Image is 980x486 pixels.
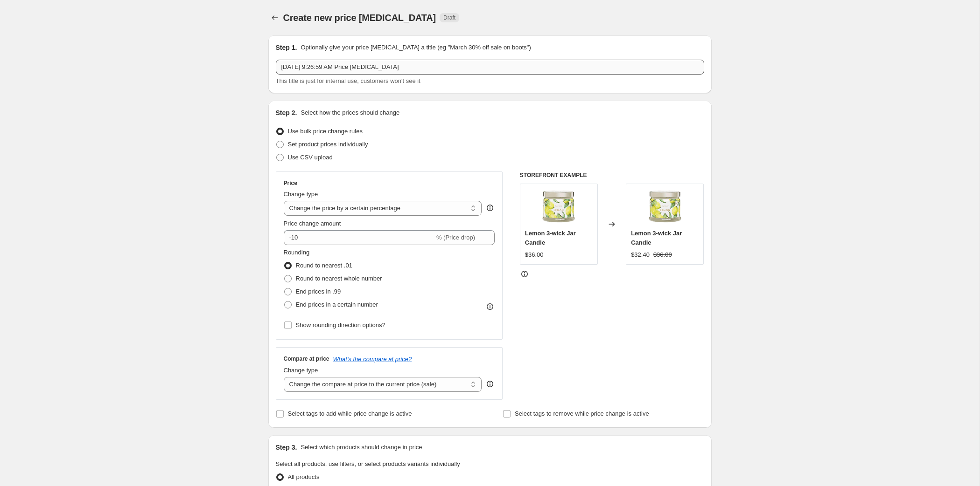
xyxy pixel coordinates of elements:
span: Set product prices individually [288,141,368,148]
h3: Compare at price [284,355,329,363]
span: Lemon 3-wick Jar Candle [525,230,576,246]
h2: Step 3. [276,443,297,452]
span: Use bulk price change rules [288,128,363,135]
span: Use CSV upload [288,154,333,161]
input: 30% off holiday sale [276,60,704,75]
span: End prices in a certain number [296,301,378,308]
h2: Step 1. [276,43,297,52]
input: -15 [284,230,434,245]
span: Select tags to remove while price change is active [515,410,649,417]
div: $32.40 [631,250,650,260]
p: Select how the prices should change [301,108,399,117]
p: Select which products should change in price [301,443,422,452]
p: Optionally give your price [MEDICAL_DATA] a title (eg "March 30% off sale on boots") [301,43,531,52]
img: sp21_g73c1063_a_s7_1_1_80x.png [540,189,577,226]
span: Rounding [284,249,310,256]
span: Draft [443,14,455,21]
span: This title is just for internal use, customers won't see it [276,77,420,84]
span: Show rounding direction options? [296,322,385,329]
strike: $36.00 [653,250,672,260]
h3: Price [284,179,297,187]
h2: Step 2. [276,108,297,117]
span: Select tags to add while price change is active [288,410,412,417]
span: End prices in .99 [296,288,341,295]
div: $36.00 [525,250,544,260]
span: % (Price drop) [436,234,475,241]
img: sp21_g73c1063_a_s7_1_1_80x.png [646,189,684,226]
h6: STOREFRONT EXAMPLE [520,171,704,179]
span: Create new price [MEDICAL_DATA] [283,13,436,23]
span: Lemon 3-wick Jar Candle [631,230,682,246]
div: help [485,203,495,212]
span: Price change amount [284,220,341,227]
button: Price change jobs [268,11,281,24]
div: help [485,379,495,389]
span: All products [288,473,320,480]
span: Select all products, use filters, or select products variants individually [276,460,460,467]
span: Change type [284,191,318,198]
span: Round to nearest .01 [296,262,352,269]
span: Round to nearest whole number [296,275,382,282]
span: Change type [284,367,318,374]
button: What's the compare at price? [333,356,412,363]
